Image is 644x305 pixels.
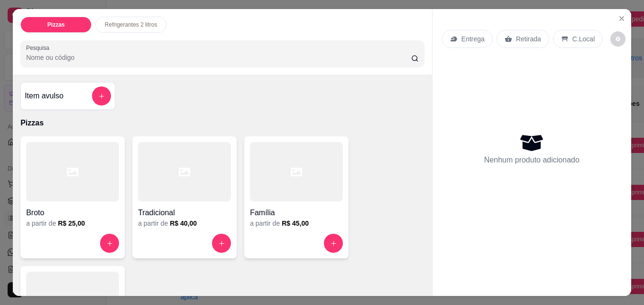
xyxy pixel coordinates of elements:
[26,53,411,62] input: Pesquisa
[516,34,541,44] p: Retirada
[25,90,64,102] h4: Item avulso
[58,219,85,228] h6: R$ 25,00
[170,219,197,228] h6: R$ 40,00
[461,34,485,44] p: Entrega
[26,219,119,228] div: a partir de
[484,154,580,166] p: Nenhum produto adicionado
[100,234,119,253] button: increase-product-quantity
[614,11,629,26] button: Close
[250,219,343,228] div: a partir de
[610,31,626,47] button: decrease-product-quantity
[26,207,119,219] h4: Broto
[26,44,53,52] label: Pesquisa
[572,34,595,44] p: C.Local
[138,207,231,219] h4: Tradicional
[92,86,111,105] button: add-separate-item
[47,21,65,29] p: Pizzas
[250,207,343,219] h4: Família
[212,234,231,253] button: increase-product-quantity
[282,219,309,228] h6: R$ 45,00
[105,21,157,29] p: Refrigerantes 2 litros
[324,234,343,253] button: increase-product-quantity
[138,219,231,228] div: a partir de
[20,117,424,129] p: Pizzas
